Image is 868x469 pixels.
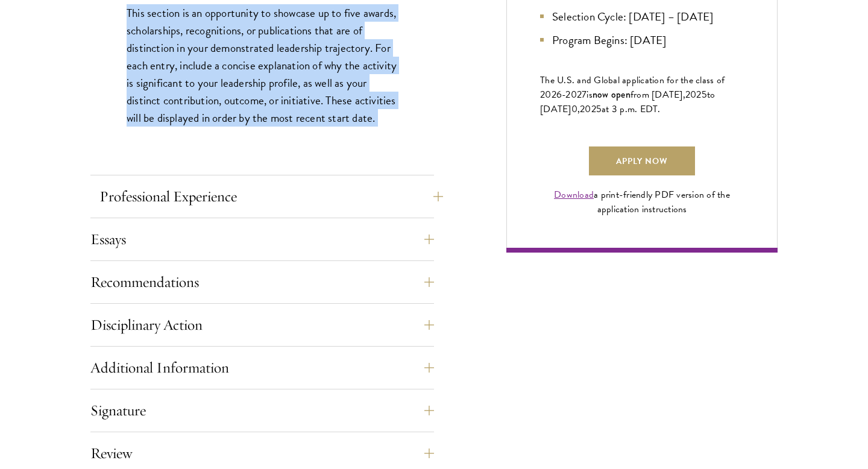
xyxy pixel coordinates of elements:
button: Recommendations [90,268,434,297]
span: is [587,87,593,102]
span: 5 [596,102,602,116]
span: 5 [702,87,707,102]
span: 202 [580,102,596,116]
span: 6 [556,87,562,102]
li: Program Begins: [DATE] [540,31,744,49]
button: Signature [90,396,434,425]
button: Professional Experience [99,182,443,211]
span: 0 [571,102,577,116]
div: a print-friendly PDF version of the application instructions [540,187,744,216]
span: , [577,102,580,116]
span: at 3 p.m. EDT. [602,102,661,116]
a: Download [554,187,594,202]
span: 202 [685,87,702,102]
li: Selection Cycle: [DATE] – [DATE] [540,8,744,25]
span: to [DATE] [540,87,715,116]
button: Review [90,439,434,468]
button: Additional Information [90,353,434,382]
span: 7 [582,87,587,102]
span: from [DATE], [631,87,685,102]
span: The U.S. and Global application for the class of 202 [540,73,725,102]
span: -202 [562,87,582,102]
a: Apply Now [589,146,695,175]
button: Disciplinary Action [90,310,434,339]
span: now open [593,87,631,101]
p: This section is an opportunity to showcase up to five awards, scholarships, recognitions, or publ... [127,4,398,127]
button: Essays [90,225,434,254]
